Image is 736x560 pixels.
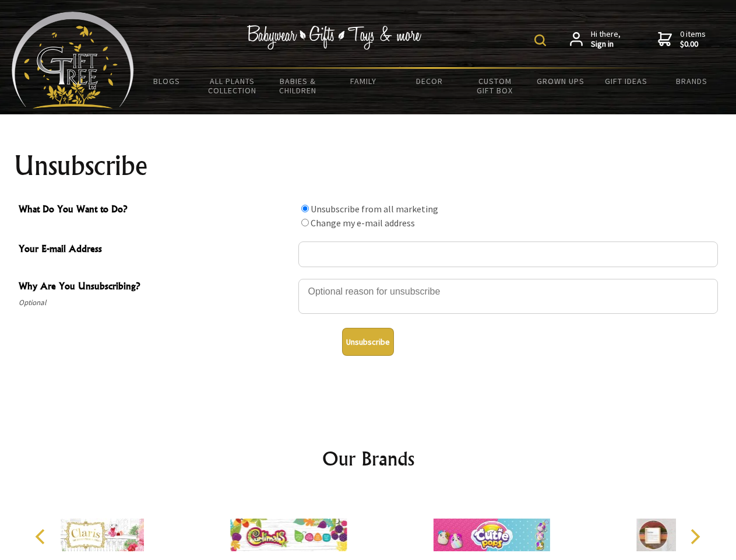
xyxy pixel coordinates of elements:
[591,39,621,50] strong: Sign in
[298,242,718,267] input: Your E-mail Address
[301,219,309,226] input: What Do You Want to Do?
[680,39,706,50] strong: $0.00
[311,217,415,229] label: Change my e-mail address
[23,444,713,473] h2: Our Brands
[680,29,706,50] span: 0 items
[396,69,462,93] a: Decor
[12,12,134,108] img: Babyware - Gifts - Toys and more...
[301,205,309,212] input: What Do You Want to Do?
[19,279,293,296] span: Why Are You Unsubscribing?
[14,152,723,180] h1: Unsubscribe
[134,69,200,93] a: BLOGS
[265,69,331,103] a: Babies & Children
[591,29,621,50] span: Hi there,
[658,29,706,50] a: 0 items$0.00
[659,69,725,93] a: Brands
[682,524,707,549] button: Next
[29,524,55,549] button: Previous
[593,69,659,93] a: Gift Ideas
[342,328,394,356] button: Unsubscribe
[19,202,293,219] span: What Do You Want to Do?
[570,29,621,50] a: Hi there,Sign in
[462,69,528,103] a: Custom Gift Box
[298,279,718,314] textarea: Why Are You Unsubscribing?
[200,69,266,103] a: All Plants Collection
[331,69,397,93] a: Family
[527,69,593,93] a: Grown Ups
[19,242,293,258] span: Your E-mail Address
[247,25,422,50] img: Babywear - Gifts - Toys & more
[311,203,438,215] label: Unsubscribe from all marketing
[19,296,293,310] span: Optional
[534,34,546,46] img: product search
